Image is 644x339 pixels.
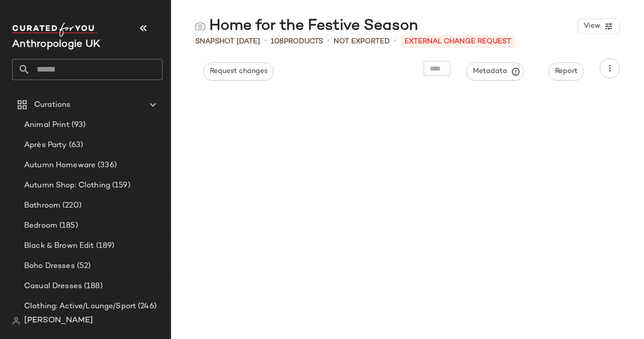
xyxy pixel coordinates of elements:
span: [PERSON_NAME] [24,315,93,327]
span: Bedroom [24,220,57,232]
span: (336) [96,160,117,171]
span: Black & Brown Edit [24,240,94,252]
button: Metadata [466,62,524,81]
span: Current Company Name [12,39,100,50]
img: cfy_white_logo.C9jOOHJF.svg [12,23,98,37]
div: Products [271,36,323,47]
p: External Change Request [400,35,515,48]
span: (52) [75,260,91,272]
span: Request changes [209,67,268,76]
div: Home for the Festive Season [195,16,418,36]
span: (189) [94,240,115,252]
span: Bathroom [24,200,60,212]
span: (63) [67,140,84,151]
span: Snapshot [DATE] [195,36,260,47]
span: Metadata [472,67,518,76]
span: (93) [69,119,86,131]
span: • [264,35,267,47]
span: View [583,22,600,30]
span: • [327,35,330,47]
span: Boho Dresses [24,260,75,272]
button: Request changes [203,62,274,81]
button: Report [548,62,584,81]
span: 108 [271,38,284,45]
span: Clothing: Active/Lounge/Sport [24,301,136,312]
img: svg%3e [195,21,205,31]
span: (185) [57,220,78,232]
span: Autumn Homeware [24,160,96,171]
span: (159) [110,180,130,191]
span: Not Exported [334,36,390,47]
span: Report [554,67,578,76]
img: svg%3e [12,317,20,325]
span: Casual Dresses [24,281,82,292]
span: Autumn Shop: Clothing [24,180,110,191]
button: View [578,19,620,34]
span: (220) [60,200,82,212]
span: Animal Print [24,119,69,131]
span: Après Party [24,140,67,151]
span: Curations [34,99,70,111]
span: (188) [82,281,103,292]
span: • [394,35,396,47]
span: (246) [136,301,156,312]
